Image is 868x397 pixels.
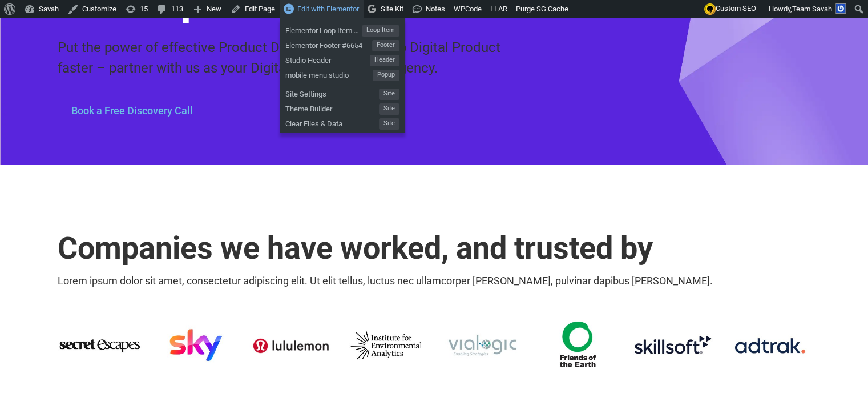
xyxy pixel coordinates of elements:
[379,103,399,115] span: Site
[58,273,811,288] p: Lorem ipsum dolor sit amet, consectetur adipiscing elit. Ut elit tellus, luctus nec ullamcorper [...
[285,85,379,100] span: Site Settings
[280,115,405,130] a: Clear Files & DataSite
[370,55,399,66] span: Header
[280,66,405,81] a: mobile menu studioPopup
[285,115,379,130] span: Clear Files & Data
[58,100,207,122] a: Book a Free Discovery Call
[280,85,405,100] a: Site SettingsSite
[811,342,868,397] iframe: Chat Widget
[71,106,193,116] span: Book a Free Discovery Call
[379,118,399,130] span: Site
[372,40,399,51] span: Footer
[58,37,517,78] p: Put the power of effective Product Development and ship Digital Product faster – partner with us ...
[280,51,405,66] a: Studio HeaderHeader
[285,100,379,115] span: Theme Builder
[297,5,359,13] span: Edit with Elementor
[280,100,405,115] a: Theme BuilderSite
[381,5,403,13] span: Site Kit
[285,22,362,37] span: Elementor Loop Item #6621
[285,37,372,51] span: Elementor Footer #6654
[58,233,811,264] h2: Companies we have worked, and trusted by
[379,89,399,100] span: Site
[280,22,405,37] a: Elementor Loop Item #6621Loop Item
[373,70,399,81] span: Popup
[285,51,370,66] span: Studio Header
[792,5,832,13] span: Team Savah
[280,37,405,51] a: Elementor Footer #6654Footer
[362,25,399,37] span: Loop Item
[285,66,373,81] span: mobile menu studio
